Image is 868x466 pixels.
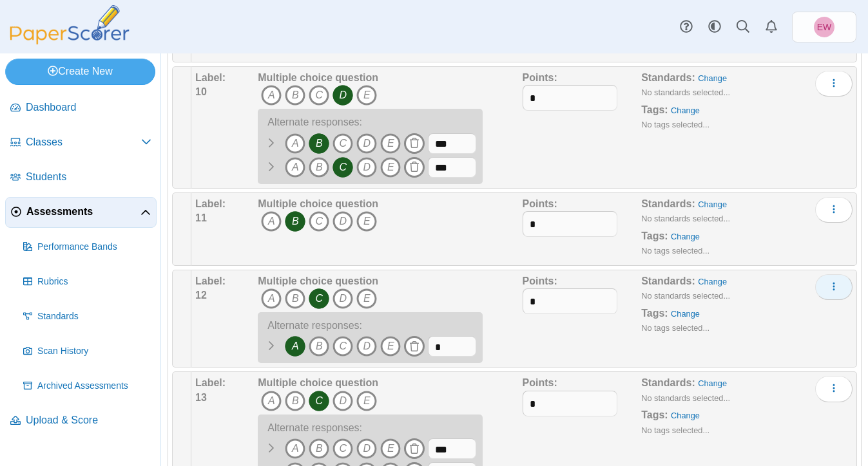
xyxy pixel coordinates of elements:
b: 13 [195,392,207,403]
span: Archived Assessments [37,380,151,393]
i: B [285,288,305,309]
b: Standards: [641,377,695,388]
span: Dashboard [26,100,151,115]
small: No standards selected... [641,291,730,301]
b: Multiple choice question [258,72,378,83]
div: Alternate responses: [258,421,476,438]
i: B [309,336,329,357]
i: A [285,133,305,154]
a: Change [671,106,700,115]
b: Points: [523,72,557,83]
small: No standards selected... [641,393,730,403]
img: PaperScorer [5,5,134,44]
button: More options [815,274,853,300]
div: Alternate responses: [258,115,476,133]
small: No tags selected... [641,246,709,256]
span: Erin Wiley [817,23,832,32]
a: Change [698,277,727,286]
i: A [261,85,282,106]
a: Alerts [757,13,786,41]
i: E [380,336,401,357]
small: No tags selected... [641,120,709,129]
span: Scan History [37,345,151,358]
i: E [380,157,401,178]
span: Students [26,170,151,184]
b: Tags: [641,409,668,420]
a: Change [671,309,700,319]
span: Erin Wiley [814,17,834,37]
b: Tags: [641,104,668,115]
i: E [356,211,377,232]
a: Rubrics [18,266,157,297]
a: Archived Assessments [18,371,157,402]
b: Label: [195,72,226,83]
b: Standards: [641,198,695,209]
a: Dashboard [5,93,157,124]
a: Change [698,378,727,388]
span: Upload & Score [26,413,151,427]
i: D [333,288,353,309]
button: More options [815,197,853,223]
a: Performance Bands [18,232,157,263]
a: Change [671,232,700,241]
i: A [285,336,305,357]
i: C [309,391,329,411]
i: C [333,157,353,178]
a: Erin Wiley [792,12,856,42]
a: Assessments [5,197,157,228]
i: D [333,211,353,232]
b: Tags: [641,308,668,319]
div: Alternate responses: [258,319,476,336]
b: 11 [195,212,207,223]
button: More options [815,376,853,402]
i: E [356,391,377,411]
span: Performance Bands [37,241,151,254]
i: B [285,211,305,232]
i: E [380,133,401,154]
b: Multiple choice question [258,198,378,209]
small: No tags selected... [641,323,709,333]
i: D [356,133,377,154]
i: A [261,391,282,411]
i: C [333,438,353,459]
a: Change [671,411,700,420]
i: B [309,157,329,178]
i: A [261,288,282,309]
i: B [309,133,329,154]
a: Scan History [18,336,157,367]
i: D [333,85,353,106]
a: Change [698,200,727,209]
a: Upload & Score [5,405,157,436]
span: Rubrics [37,275,151,288]
i: E [356,85,377,106]
i: D [333,391,353,411]
b: Tags: [641,230,668,241]
b: 12 [195,290,207,301]
b: Points: [523,377,557,388]
small: No standards selected... [641,214,730,223]
span: Assessments [26,205,140,219]
a: Standards [18,301,157,332]
i: C [309,211,329,232]
button: More options [815,71,853,97]
b: Points: [523,198,557,209]
small: No standards selected... [641,88,730,97]
i: C [309,288,329,309]
b: Label: [195,275,226,286]
a: Create New [5,59,155,84]
a: Change [698,73,727,83]
i: A [285,157,305,178]
i: B [309,438,329,459]
i: E [380,438,401,459]
b: Standards: [641,72,695,83]
b: Multiple choice question [258,377,378,388]
i: D [356,157,377,178]
i: D [356,438,377,459]
span: Standards [37,310,151,323]
i: B [285,85,305,106]
i: C [333,133,353,154]
i: A [285,438,305,459]
i: C [333,336,353,357]
i: C [309,85,329,106]
b: Points: [523,275,557,286]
